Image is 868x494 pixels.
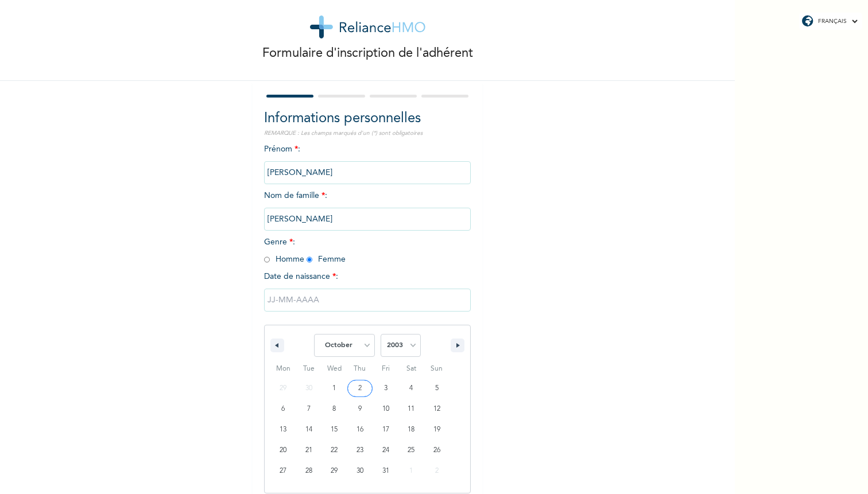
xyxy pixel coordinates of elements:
span: 3 [384,378,387,399]
span: 14 [305,419,312,440]
button: 3 [373,378,398,399]
button: 11 [398,399,424,419]
button: 24 [373,440,398,461]
span: 20 [280,440,286,461]
span: 2 [358,378,362,399]
button: 7 [296,399,322,419]
span: 25 [408,440,414,461]
span: 19 [433,419,440,440]
button: 10 [373,399,398,419]
span: 16 [356,419,363,440]
button: 29 [321,461,347,481]
input: Entrez votre nom de famille [264,208,471,231]
span: 28 [305,461,312,481]
span: 12 [433,399,440,419]
button: 19 [424,419,449,440]
span: Mon [270,360,296,378]
span: 24 [382,440,389,461]
button: 21 [296,440,322,461]
button: 17 [373,419,398,440]
span: 13 [280,419,286,440]
button: 16 [347,419,373,440]
span: 11 [408,399,414,419]
span: Prénom : [264,145,471,177]
span: 22 [331,440,338,461]
button: 13 [270,419,296,440]
button: 31 [373,461,398,481]
button: 23 [347,440,373,461]
span: Nom de famille : [264,192,471,223]
span: 5 [435,378,439,399]
button: 1 [321,378,347,399]
button: 26 [424,440,449,461]
button: 12 [424,399,449,419]
button: 8 [321,399,347,419]
span: 8 [332,399,336,419]
p: Formulaire d'inscription de l'adhérent [262,44,473,63]
button: 15 [321,419,347,440]
span: 23 [356,440,363,461]
span: 17 [382,419,389,440]
span: 10 [382,399,389,419]
button: 22 [321,440,347,461]
span: 9 [358,399,362,419]
span: Fri [373,360,398,378]
span: 7 [307,399,311,419]
button: 6 [270,399,296,419]
span: Thu [347,360,373,378]
p: REMARQUE : Les champs marqués d'un (*) sont obligatoires [264,129,471,138]
span: Genre : Homme Femme [264,238,346,263]
span: 26 [433,440,440,461]
button: 5 [424,378,449,399]
button: 14 [296,419,322,440]
button: 28 [296,461,322,481]
h2: Informations personnelles [264,108,471,129]
span: 29 [331,461,338,481]
button: 27 [270,461,296,481]
span: 15 [331,419,338,440]
button: 20 [270,440,296,461]
input: Entrez votre prénom [264,161,471,184]
span: Date de naissance : [264,271,338,283]
span: Sat [398,360,424,378]
img: logo [310,15,425,38]
span: 31 [382,461,389,481]
input: JJ-MM-AAAA [264,289,471,312]
span: 18 [408,419,414,440]
button: 25 [398,440,424,461]
span: 30 [356,461,363,481]
span: Wed [321,360,347,378]
span: Sun [424,360,449,378]
span: 6 [281,399,285,419]
button: 30 [347,461,373,481]
span: 21 [305,440,312,461]
button: 2 [347,378,373,399]
button: 18 [398,419,424,440]
span: 27 [280,461,286,481]
span: 1 [332,378,336,399]
span: 4 [409,378,413,399]
button: 4 [398,378,424,399]
span: Tue [296,360,322,378]
button: 9 [347,399,373,419]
